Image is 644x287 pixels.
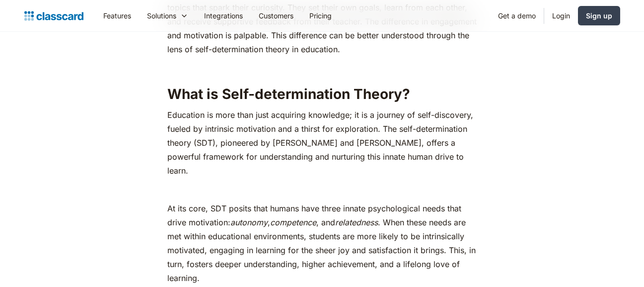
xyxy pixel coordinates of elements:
div: Solutions [147,10,176,21]
a: Login [544,4,578,27]
a: home [24,9,83,23]
a: Sign up [578,6,620,25]
p: At its core, SDT posits that humans have three innate psychological needs that drive motivation: ... [167,201,477,285]
a: Features [95,4,139,27]
h2: What is Self-determination Theory? [167,85,477,103]
a: Customers [251,4,301,27]
a: Integrations [196,4,251,27]
p: Education is more than just acquiring knowledge; it is a journey of self-discovery, fueled by int... [167,108,477,178]
p: ‍ [167,183,477,196]
a: Get a demo [490,4,544,27]
p: ‍ [167,61,477,75]
div: Sign up [586,10,612,21]
em: competence [270,217,316,227]
em: autonomy [230,217,268,227]
a: Pricing [301,4,340,27]
em: relatedness [335,217,378,227]
div: Solutions [139,4,196,27]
